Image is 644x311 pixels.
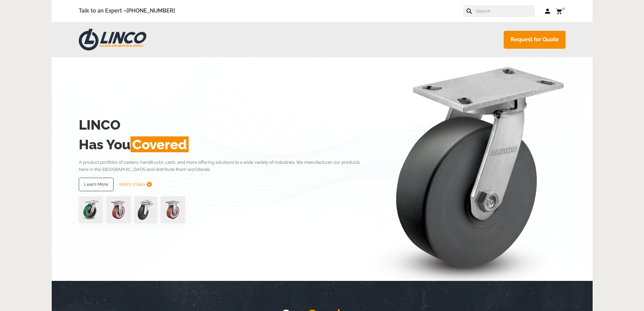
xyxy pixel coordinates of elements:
span: Covered [130,136,189,152]
img: LINCO CASTERS & INDUSTRIAL SUPPLY [79,29,146,50]
p: A product portfolio of casters, handtrucks, carts, and more offering solutions to a wide variety ... [79,159,370,173]
img: linco_caster [372,57,566,281]
a: 0 [556,7,566,15]
a: [PHONE_NUMBER] [126,7,175,14]
a: Request for Quote [504,31,566,49]
h2: LINCO [79,115,370,135]
span: 0 [562,6,565,11]
a: Log in [545,8,551,15]
img: capture-59611-removebg-preview-1.png [161,196,185,223]
a: Learn More [79,178,114,191]
img: subtract.png [147,182,152,187]
span: Talk to an Expert – [79,6,175,16]
img: capture-59611-removebg-preview-1.png [106,196,131,223]
a: Watch Video [119,178,152,191]
img: lvwpp200rst849959jpg-30522-removebg-preview-1.png [134,196,157,223]
h2: Has You [79,135,370,154]
input: Search [475,5,535,17]
img: pn3orx8a-94725-1-1-.png [79,196,103,223]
